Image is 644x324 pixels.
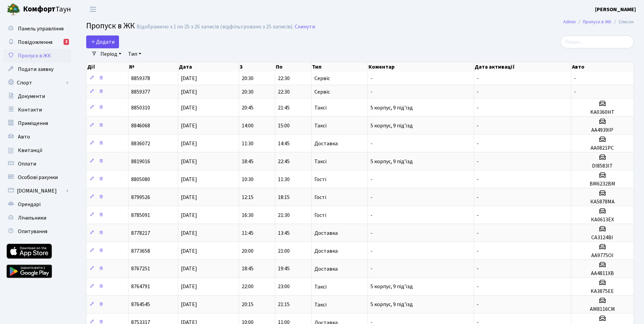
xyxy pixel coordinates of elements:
a: Лічильники [3,211,71,225]
span: [DATE] [181,194,197,201]
span: Подати заявку [18,66,53,73]
span: - [371,176,373,183]
th: Тип [311,62,368,72]
span: [DATE] [181,88,197,96]
span: 8764791 [131,283,150,291]
span: 13:45 [278,229,290,237]
span: [DATE] [181,229,197,237]
span: 11:30 [242,140,254,147]
th: Авто [571,62,634,72]
a: Пропуск в ЖК [583,18,612,25]
a: Опитування [3,225,71,238]
h5: AM8116CM [574,306,631,313]
span: 11:30 [278,176,290,183]
th: Дії [87,62,128,72]
h5: AA4939IP [574,127,631,133]
span: [DATE] [181,140,197,147]
a: Орендарі [3,198,71,211]
span: [DATE] [181,247,197,255]
a: Повідомлення3 [3,35,71,49]
span: - [477,122,479,129]
span: 21:30 [278,211,290,219]
span: - [574,75,576,82]
span: 5 корпус, 9 під'їзд [371,158,413,165]
h5: КА0613ЕХ [574,217,631,223]
span: 22:30 [278,75,290,82]
a: Документи [3,90,71,103]
span: 8850310 [131,104,150,111]
span: Таун [23,4,71,15]
span: 10:30 [242,176,254,183]
span: 15:00 [278,122,290,129]
span: 21:15 [278,301,290,308]
b: [PERSON_NAME] [595,6,636,13]
h5: KA3875EE [574,288,631,295]
span: Контакти [18,106,42,114]
span: [DATE] [181,158,197,165]
span: - [477,247,479,255]
span: - [371,247,373,255]
span: - [477,75,479,82]
th: З [239,62,275,72]
span: Таксі [314,159,327,164]
span: 22:00 [242,283,254,291]
span: - [371,75,373,82]
span: - [477,88,479,96]
span: - [371,88,373,96]
span: 18:45 [242,158,254,165]
span: - [371,211,373,219]
span: - [371,194,373,201]
a: Панель управління [3,22,71,35]
a: Особові рахунки [3,171,71,184]
span: [DATE] [181,176,197,183]
span: 16:30 [242,211,254,219]
span: 8764545 [131,301,150,308]
span: 23:00 [278,283,290,291]
span: - [371,229,373,237]
span: - [477,283,479,291]
li: Список [612,18,634,26]
span: 20:00 [242,247,254,255]
a: Скинути [295,24,315,30]
span: Гості [314,177,326,182]
span: [DATE] [181,301,197,308]
span: [DATE] [181,122,197,129]
a: Admin [563,18,576,25]
span: 5 корпус, 9 під'їзд [371,283,413,291]
span: Оплати [18,160,36,168]
span: [DATE] [181,104,197,111]
span: 5 корпус, 9 під'їзд [371,122,413,129]
span: Особові рахунки [18,174,58,181]
h5: ВМ6232ВМ [574,181,631,187]
a: Додати [86,35,119,48]
a: Спорт [3,76,71,90]
a: Період [98,48,124,60]
h5: КА5878МА [574,199,631,205]
span: 21:45 [278,104,290,111]
a: Приміщення [3,117,71,130]
span: Опитування [18,228,47,235]
th: Дата активації [474,62,571,72]
a: Оплати [3,157,71,171]
span: Повідомлення [18,39,52,46]
span: [DATE] [181,211,197,219]
span: - [477,211,479,219]
span: Гості [314,213,326,218]
span: 22:30 [278,88,290,96]
span: 18:15 [278,194,290,201]
span: Доставка [314,141,338,146]
span: 8859378 [131,75,150,82]
h5: AA0821PC [574,145,631,151]
a: Авто [3,130,71,144]
span: 8767251 [131,265,150,273]
span: Приміщення [18,120,48,127]
span: 20:30 [242,88,254,96]
span: - [477,265,479,273]
span: 12:15 [242,194,254,201]
span: 8773658 [131,247,150,255]
span: 20:45 [242,104,254,111]
span: 19:45 [278,265,290,273]
span: Додати [91,38,115,46]
div: Відображено з 1 по 25 з 26 записів (відфільтровано з 25 записів). [137,24,293,30]
a: Пропуск в ЖК [3,49,71,63]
